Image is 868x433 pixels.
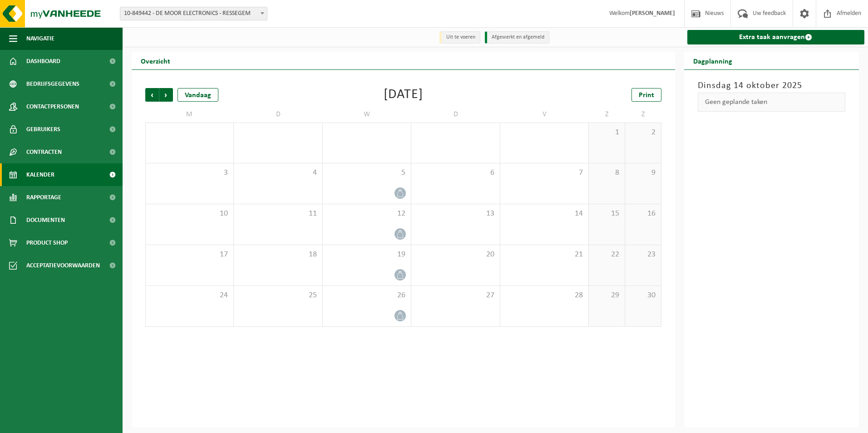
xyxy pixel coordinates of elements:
[625,106,661,123] td: Z
[505,168,584,178] span: 7
[327,250,406,260] span: 19
[178,88,218,102] div: Vandaag
[132,52,179,69] h2: Overzicht
[26,50,60,73] span: Dashboard
[26,27,54,50] span: Navigatie
[593,250,620,260] span: 22
[630,128,656,138] span: 2
[505,250,584,260] span: 21
[26,209,65,231] span: Documenten
[327,168,406,178] span: 5
[120,7,267,20] span: 10-849442 - DE MOOR ELECTRONICS - RESSEGEM
[630,10,675,17] strong: [PERSON_NAME]
[684,52,741,69] h2: Dagplanning
[238,250,317,260] span: 18
[630,250,656,260] span: 23
[630,168,656,178] span: 9
[384,88,423,102] div: [DATE]
[234,106,322,123] td: D
[593,128,620,138] span: 1
[416,250,495,260] span: 20
[439,31,480,44] li: Uit te voeren
[630,290,656,300] span: 30
[150,209,229,219] span: 10
[593,209,620,219] span: 15
[238,168,317,178] span: 4
[505,290,584,300] span: 28
[26,141,62,163] span: Contracten
[698,79,846,93] h3: Dinsdag 14 oktober 2025
[416,290,495,300] span: 27
[150,250,229,260] span: 17
[120,7,267,20] span: 10-849442 - DE MOOR ELECTRONICS - RESSEGEM
[26,231,68,254] span: Product Shop
[26,186,61,209] span: Rapportage
[26,73,79,95] span: Bedrijfsgegevens
[238,290,317,300] span: 25
[630,209,656,219] span: 16
[145,106,234,123] td: M
[500,106,589,123] td: V
[687,30,865,44] a: Extra taak aanvragen
[589,106,625,123] td: Z
[416,209,495,219] span: 13
[323,106,411,123] td: W
[485,31,549,44] li: Afgewerkt en afgemeld
[698,93,846,112] div: Geen geplande taken
[150,168,229,178] span: 3
[159,88,173,102] span: Volgende
[26,254,100,277] span: Acceptatievoorwaarden
[593,168,620,178] span: 8
[26,95,79,118] span: Contactpersonen
[631,88,661,102] a: Print
[593,290,620,300] span: 29
[416,168,495,178] span: 6
[150,290,229,300] span: 24
[639,92,654,99] span: Print
[505,209,584,219] span: 14
[411,106,500,123] td: D
[26,118,60,141] span: Gebruikers
[26,163,54,186] span: Kalender
[238,209,317,219] span: 11
[327,209,406,219] span: 12
[327,290,406,300] span: 26
[145,88,159,102] span: Vorige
